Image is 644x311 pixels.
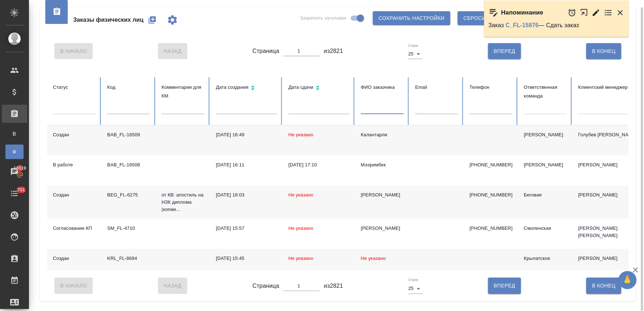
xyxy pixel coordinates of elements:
[592,281,616,290] span: В Конец
[470,191,512,199] p: [PHONE_NUMBER]
[470,225,512,232] p: [PHONE_NUMBER]
[216,83,277,94] div: Сортировка
[2,163,27,181] a: 16519
[324,282,343,290] span: из 2821
[501,9,544,16] p: Напоминание
[408,283,423,294] div: 25
[361,83,404,92] div: ФИО заказчика
[464,14,539,23] span: Сбросить все настройки
[616,8,625,17] button: Закрыть
[586,278,622,294] button: В Конец
[107,161,150,169] div: BAB_FL-16508
[488,278,521,294] button: Вперед
[489,22,625,29] p: Заказ — Сдать заказ
[580,5,589,20] button: Открыть в новой вкладке
[361,256,386,261] span: Не указано
[288,161,349,169] div: [DATE] 17:10
[13,186,29,194] span: 701
[586,43,622,59] button: В Конец
[216,131,277,138] div: [DATE] 16:49
[9,165,30,172] span: 16519
[253,47,279,55] span: Страница
[494,281,515,290] span: Вперед
[162,191,204,213] p: от КВ: апостиль на НЗК диплома (копии...
[524,191,567,199] div: Беговая
[524,255,567,262] div: Крылатское
[361,161,404,169] div: Мээримбек
[524,131,567,138] div: [PERSON_NAME]
[53,83,96,92] div: Статус
[458,11,545,25] button: Сбросить все настройки
[494,47,515,56] span: Вперед
[162,83,204,100] div: Комментарии для КМ
[408,49,423,59] div: 25
[5,127,24,141] a: В
[324,47,343,55] span: из 2821
[107,225,150,232] div: SM_FL-4710
[592,8,601,17] button: Редактировать
[144,11,161,29] button: Создать
[288,225,313,231] span: Не указано
[524,225,567,232] div: Смоленская
[408,278,418,282] label: Строк
[524,161,567,169] div: [PERSON_NAME]
[470,83,512,92] div: Телефон
[604,8,613,17] button: Перейти в todo
[107,191,150,199] div: BEG_FL-6275
[288,192,313,198] span: Не указано
[300,14,346,22] span: Закрепить заголовки
[253,282,279,290] span: Страница
[53,131,96,138] div: Создан
[53,161,96,169] div: В работе
[592,47,616,56] span: В Конец
[9,130,20,137] span: В
[488,43,521,59] button: Вперед
[415,83,458,92] div: Email
[107,83,150,92] div: Код
[107,255,150,262] div: KRL_FL-8694
[288,256,313,261] span: Не указано
[373,11,450,25] button: Сохранить настройки
[619,271,637,289] button: 🙏
[470,161,512,169] p: [PHONE_NUMBER]
[361,225,404,232] div: [PERSON_NAME]
[216,255,277,262] div: [DATE] 15:45
[568,8,577,17] button: Отложить
[53,225,96,232] div: Согласование КП
[288,132,313,137] span: Не указано
[361,131,404,138] div: Калантарли
[53,191,96,199] div: Создан
[5,145,24,159] a: Ф
[408,44,418,47] label: Строк
[622,273,634,288] span: 🙏
[524,83,567,100] div: Ответственная команда
[288,83,349,94] div: Сортировка
[216,161,277,169] div: [DATE] 16:11
[9,148,20,155] span: Ф
[506,22,539,28] a: C_FL-15876
[379,14,445,23] span: Сохранить настройки
[2,184,27,203] a: 701
[578,83,639,92] div: Клиентский менеджер
[361,191,404,199] div: [PERSON_NAME]
[216,225,277,232] div: [DATE] 15:57
[53,255,96,262] div: Создан
[107,131,150,138] div: BAB_FL-16509
[73,16,144,24] span: Заказы физических лиц
[216,191,277,199] div: [DATE] 16:03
